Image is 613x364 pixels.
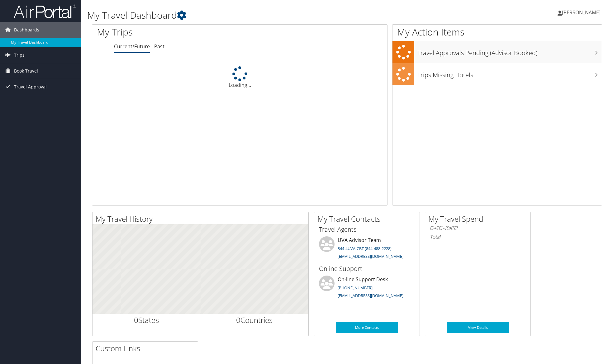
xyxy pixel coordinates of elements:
[97,315,196,325] h2: States
[392,26,602,39] h1: My Action Items
[316,276,418,301] li: On-line Support Desk
[114,43,150,50] a: Current/Future
[97,26,260,39] h1: My Trips
[447,322,509,333] a: View Details
[558,3,607,22] a: [PERSON_NAME]
[562,9,601,16] span: [PERSON_NAME]
[236,315,240,325] span: 0
[319,225,415,234] h3: Travel Agents
[430,225,526,231] h6: [DATE] - [DATE]
[14,22,39,38] span: Dashboards
[417,45,602,57] h3: Travel Approvals Pending (Advisor Booked)
[14,79,47,95] span: Travel Approval
[430,234,526,240] h6: Total
[205,315,304,325] h2: Countries
[319,264,415,273] h3: Online Support
[338,285,373,291] a: [PHONE_NUMBER]
[428,214,530,224] h2: My Travel Spend
[87,9,434,22] h1: My Travel Dashboard
[14,63,38,79] span: Book Travel
[338,293,403,298] a: [EMAIL_ADDRESS][DOMAIN_NAME]
[317,214,420,224] h2: My Travel Contacts
[154,43,164,50] a: Past
[316,236,418,262] li: UVA Advisor Team
[336,322,398,333] a: More Contacts
[392,63,602,85] a: Trips Missing Hotels
[338,253,403,259] a: [EMAIL_ADDRESS][DOMAIN_NAME]
[96,343,198,354] h2: Custom Links
[417,68,602,79] h3: Trips Missing Hotels
[134,315,138,325] span: 0
[92,66,387,89] div: Loading...
[14,4,76,19] img: airportal-logo.png
[96,214,308,224] h2: My Travel History
[338,246,392,251] a: 844-4UVA-CBT (844-488-2228)
[14,47,25,63] span: Trips
[392,41,602,63] a: Travel Approvals Pending (Advisor Booked)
